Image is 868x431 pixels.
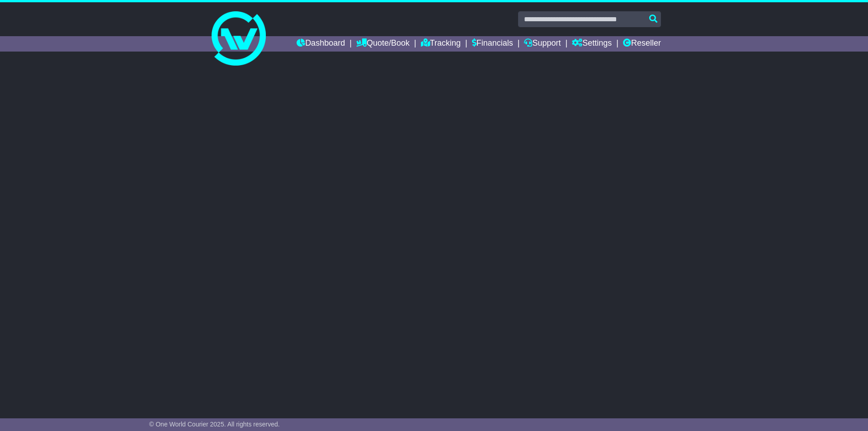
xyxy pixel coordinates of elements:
a: Settings [572,36,612,52]
span: © One World Courier 2025. All rights reserved. [149,421,280,428]
a: Support [524,36,561,52]
a: Dashboard [297,36,345,52]
a: Financials [472,36,513,52]
a: Reseller [623,36,661,52]
a: Quote/Book [356,36,410,52]
a: Tracking [421,36,461,52]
